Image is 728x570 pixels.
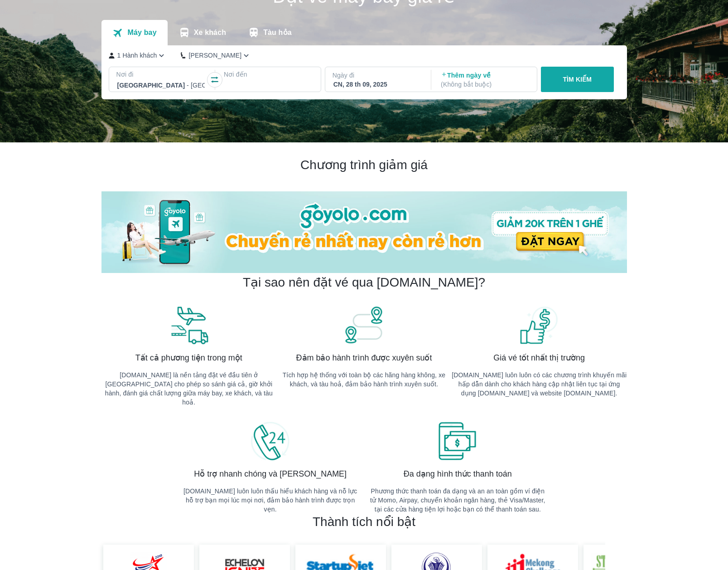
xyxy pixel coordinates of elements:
[101,370,277,407] p: [DOMAIN_NAME] là nền tảng đặt vé đầu tiên ở [GEOGRAPHIC_DATA] cho phép so sánh giá cả, giờ khởi h...
[194,468,347,479] span: Hỗ trợ nhanh chóng và [PERSON_NAME]
[101,191,627,273] img: banner-home
[250,421,291,461] img: banner
[404,468,512,479] span: Đa dạng hình thức thanh toán
[188,51,241,60] p: [PERSON_NAME]
[343,305,384,345] img: banner
[452,370,627,398] p: [DOMAIN_NAME] luôn luôn có các chương trình khuyến mãi hấp dẫn dành cho khách hàng cập nhật liên ...
[224,70,313,79] p: Nơi đến
[101,157,627,173] h2: Chương trình giảm giá
[437,421,478,461] img: banner
[493,352,585,363] span: Giá vé tốt nhất thị trường
[169,305,209,345] img: banner
[101,20,303,45] div: transportation tabs
[183,487,358,514] p: [DOMAIN_NAME] luôn luôn thấu hiểu khách hàng và nỗ lực hỗ trợ bạn mọi lúc mọi nơi, đảm bảo hành t...
[263,28,292,37] p: Tàu hỏa
[296,352,432,363] span: Đảm bảo hành trình được xuyên suốt
[116,70,206,79] p: Nơi đi
[276,370,452,389] p: Tích hợp hệ thống với toàn bộ các hãng hàng không, xe khách, và tàu hoả, đảm bảo hành trình xuyên...
[181,51,251,60] button: [PERSON_NAME]
[243,274,485,291] h2: Tại sao nên đặt vé qua [DOMAIN_NAME]?
[109,51,167,60] button: 1 Hành khách
[333,80,421,89] div: CN, 28 th 09, 2025
[441,80,529,89] p: ( Không bắt buộc )
[333,71,422,80] p: Ngày đi
[441,71,529,89] p: Thêm ngày về
[370,487,545,514] p: Phương thức thanh toán đa dạng và an an toàn gồm ví điện tử Momo, Airpay, chuyển khoản ngân hàng,...
[127,28,156,37] p: Máy bay
[519,305,559,345] img: banner
[117,51,157,60] p: 1 Hành khách
[135,352,242,363] span: Tất cả phương tiện trong một
[194,28,226,37] p: Xe khách
[313,514,415,530] h2: Thành tích nổi bật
